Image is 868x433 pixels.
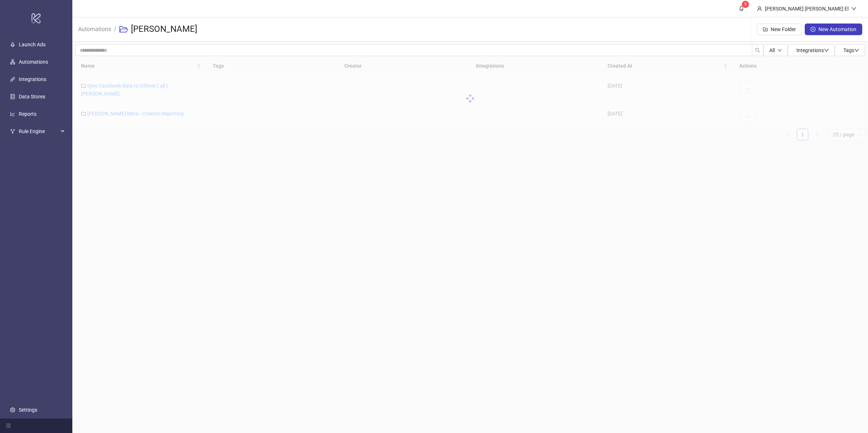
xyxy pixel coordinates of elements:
[19,42,46,47] a: Launch Ads
[19,94,45,99] a: Data Stores
[19,59,48,65] a: Automations
[851,6,856,11] span: down
[742,1,749,8] sup: 9
[19,124,59,139] span: Rule Engine
[744,2,747,7] span: 9
[6,423,11,428] span: menu-fold
[778,48,782,52] span: down
[19,76,46,82] a: Integrations
[788,44,835,56] button: Integrationsdown
[757,24,802,35] button: New Folder
[114,18,116,41] li: /
[119,25,128,34] span: folder-open
[739,6,744,11] span: bell
[19,407,37,413] a: Settings
[854,48,859,53] span: down
[843,47,859,53] span: Tags
[805,24,862,35] button: New Automation
[19,111,37,117] a: Reports
[796,47,829,53] span: Integrations
[10,129,15,134] span: fork
[762,5,851,13] div: [PERSON_NAME] [PERSON_NAME] El
[755,48,760,53] span: search
[763,44,788,56] button: Alldown
[818,26,856,32] span: New Automation
[131,24,197,35] h3: [PERSON_NAME]
[810,27,816,32] span: plus-circle
[835,44,865,56] button: Tagsdown
[769,47,775,53] span: All
[771,26,796,32] span: New Folder
[824,48,829,53] span: down
[763,27,768,32] span: folder-add
[77,25,112,33] a: Automations
[757,6,762,11] span: user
